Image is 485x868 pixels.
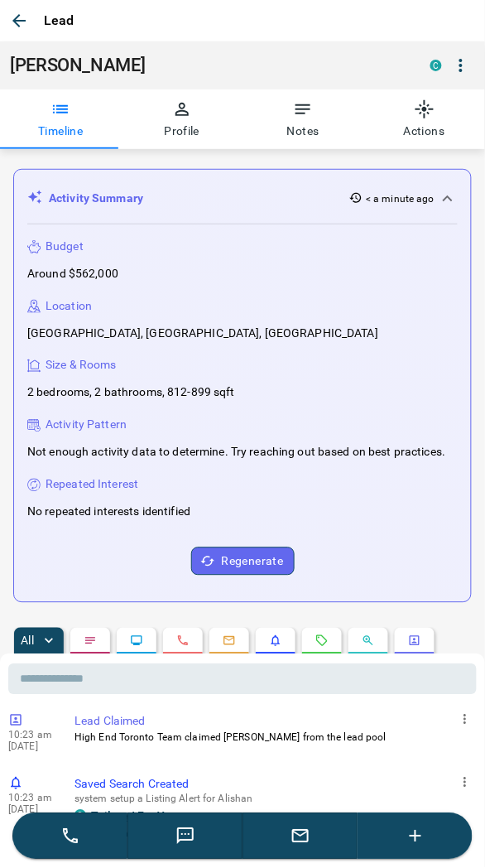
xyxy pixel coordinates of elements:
p: [DATE] [8,804,58,816]
button: Regenerate [191,547,295,576]
svg: Requests [315,634,329,648]
svg: Calls [176,634,190,648]
svg: Agent Actions [408,634,421,648]
div: condos.ca [430,60,442,71]
p: High End Toronto Team claimed [PERSON_NAME] from the lead pool [74,731,470,745]
svg: Listing Alerts [269,634,282,648]
p: [DATE] [8,741,58,753]
p: [GEOGRAPHIC_DATA], [GEOGRAPHIC_DATA], [GEOGRAPHIC_DATA] [27,325,378,342]
p: Location [46,297,92,315]
p: < a minute ago [366,191,435,206]
p: system setup a Listing Alert for Alishan [74,793,470,805]
p: Not enough activity data to determine. Try reaching out based on best practices. [27,444,446,461]
p: All [21,635,34,647]
p: 2 bedrooms, 2 bathrooms, 812-899 sqft [27,384,235,402]
a: Tailored For You [91,810,178,823]
svg: Lead Browsing Activity [130,634,143,648]
p: Repeated Interest [46,476,138,494]
p: 10:23 am [8,730,58,741]
div: condos.ca [74,810,86,822]
p: No repeated interests identified [27,504,190,521]
h1: [PERSON_NAME] [10,55,406,76]
button: Profile [122,89,243,149]
p: Budget [46,238,84,255]
p: Lead Claimed [74,713,470,731]
p: Activity Pattern [46,417,127,434]
p: Size & Rooms [46,357,117,374]
p: Around $562,000 [27,265,118,282]
p: Saved Search Created [74,776,470,793]
p: Lead [44,11,74,31]
div: Activity Summary< a minute ago [27,183,458,214]
svg: Notes [84,634,97,648]
button: Notes [242,89,364,149]
svg: Emails [223,634,236,648]
svg: Opportunities [362,634,375,648]
p: Activity Summary [49,190,143,207]
p: 10:23 am [8,793,58,804]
